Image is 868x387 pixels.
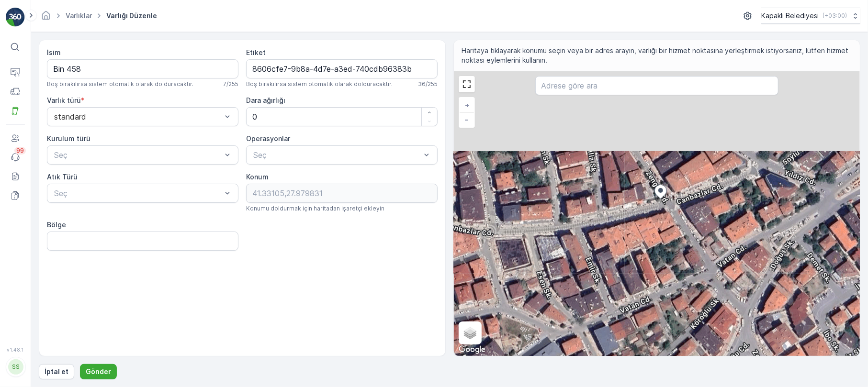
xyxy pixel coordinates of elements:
span: − [465,115,470,123]
p: Seç [253,149,421,161]
img: logo [6,8,25,27]
a: Layers [460,322,481,343]
p: İptal et [45,367,68,376]
span: Haritaya tıklayarak konumu seçin veya bir adres arayın, varlığı bir hizmet noktasına yerleştirmek... [462,46,852,65]
a: Yakınlaştır [460,98,474,112]
a: Uzaklaştır [460,112,474,127]
p: Seç [54,149,222,161]
label: Konum [246,173,269,181]
label: Kurulum türü [47,134,90,143]
a: 99 [6,148,25,167]
p: Seç [54,188,222,199]
a: Bu bölgeyi Google Haritalar'da açın (yeni pencerede açılır) [456,343,488,356]
a: View Fullscreen [460,77,474,91]
p: ( +03:00 ) [823,12,847,20]
a: Varlıklar [66,11,92,20]
label: Dara ağırlığı [246,96,285,104]
button: İptal et [39,364,74,379]
img: Google [456,343,488,356]
label: Varlık türü [47,96,81,104]
label: Atık Türü [47,173,78,181]
p: 7 / 255 [223,80,238,88]
label: Bölge [47,221,66,229]
span: Konumu doldurmak için haritadan işaretçi ekleyin [246,205,384,212]
span: v 1.48.1 [6,347,25,353]
span: + [465,101,469,109]
span: Varlığı Düzenle [104,11,159,21]
p: 99 [16,147,24,155]
button: Gönder [80,364,117,379]
span: Boş bırakılırsa sistem otomatik olarak dolduracaktır. [246,80,393,88]
p: Gönder [86,367,111,376]
button: SS [6,354,25,379]
p: Kapaklı Belediyesi [761,11,819,21]
label: İsim [47,48,61,56]
label: Operasyonlar [246,134,290,143]
div: SS [8,359,23,375]
span: Boş bırakılırsa sistem otomatik olarak dolduracaktır. [47,80,193,88]
a: Ana Sayfa [41,14,51,22]
p: 36 / 255 [418,80,438,88]
input: Adrese göre ara [535,76,779,95]
button: Kapaklı Belediyesi(+03:00) [761,8,860,24]
label: Etiket [246,48,266,56]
